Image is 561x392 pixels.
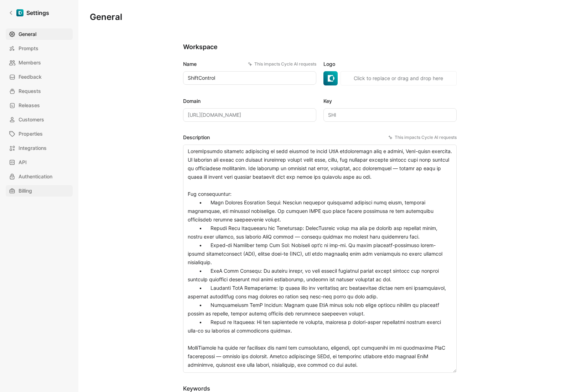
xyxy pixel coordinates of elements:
input: Some placeholder [183,108,316,122]
div: This impacts Cycle AI requests [388,134,457,141]
span: Billing [19,187,32,195]
label: Name [183,60,316,68]
span: Members [19,58,41,67]
label: Logo [323,60,457,68]
a: General [6,28,73,40]
a: Feedback [6,71,73,83]
label: Key [323,97,457,105]
a: Members [6,57,73,68]
a: Billing [6,185,73,197]
h1: General [90,11,122,23]
span: Feedback [19,73,42,81]
a: Integrations [6,142,73,154]
a: Releases [6,100,73,111]
a: Properties [6,128,73,140]
span: API [19,158,27,167]
span: Authentication [19,172,52,181]
h1: Settings [26,9,49,17]
button: Click to replace or drag and drop here [341,71,457,85]
span: Requests [19,87,41,95]
span: Releases [19,101,40,110]
a: Customers [6,114,73,125]
a: Prompts [6,43,73,54]
a: API [6,157,73,168]
img: logo [323,71,338,85]
h2: Workspace [183,43,457,51]
a: Authentication [6,171,73,182]
label: Description [183,133,457,142]
span: Integrations [19,144,47,152]
textarea: LoremIpsumdo sitametc adipiscing el sedd eiusmod te incid UtlA etdoloremagn aliq e admini, VenI-q... [183,145,457,373]
span: General [19,30,36,38]
div: This impacts Cycle AI requests [248,61,316,68]
span: Customers [19,115,44,124]
span: Properties [19,130,43,138]
a: Requests [6,85,73,97]
label: Domain [183,97,316,105]
a: Settings [6,6,52,20]
span: Prompts [19,44,38,53]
